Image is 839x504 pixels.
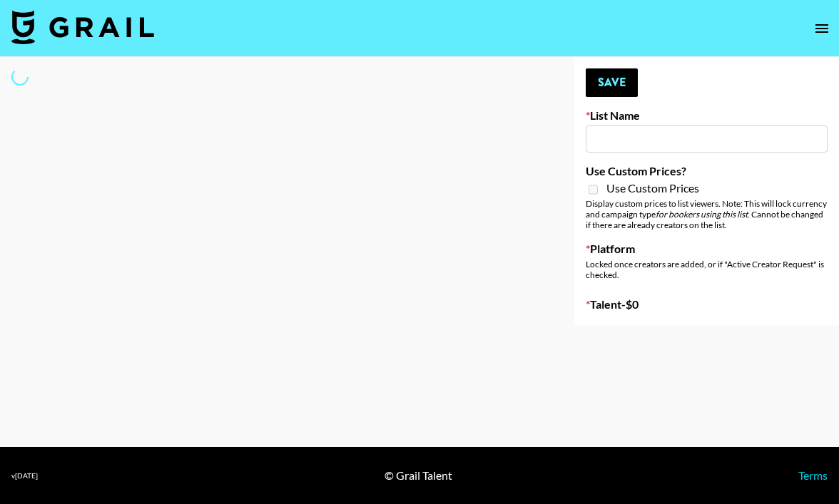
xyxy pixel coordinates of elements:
label: Use Custom Prices? [586,164,828,178]
div: v [DATE] [11,471,38,480]
button: Save [586,68,638,97]
div: Display custom prices to list viewers. Note: This will lock currency and campaign type . Cannot b... [586,198,828,230]
a: Terms [798,468,828,482]
div: © Grail Talent [385,468,452,483]
span: Use Custom Prices [606,181,699,195]
em: for bookers using this list [656,209,748,220]
button: open drawer [808,14,836,43]
div: Locked once creators are added, or if "Active Creator Request" is checked. [586,259,828,280]
img: Grail Talent [11,10,154,44]
label: Talent - $ 0 [586,297,828,312]
label: Platform [586,242,828,256]
label: List Name [586,108,828,123]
